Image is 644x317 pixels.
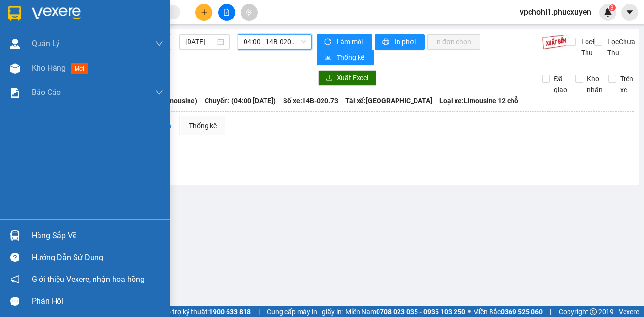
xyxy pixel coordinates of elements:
[512,6,599,18] span: vpchohl1.phucxuyen
[590,308,597,315] span: copyright
[32,273,145,285] span: Giới thiệu Vexere, nhận hoa hồng
[8,6,21,21] img: logo-vxr
[621,4,638,21] button: caret-down
[609,4,616,11] sup: 3
[155,40,163,48] span: down
[71,63,88,74] span: mới
[244,35,306,49] span: 04:00 - 14B-020.73
[10,88,20,98] img: solution-icon
[32,86,61,98] span: Báo cáo
[185,37,215,47] input: 13/10/2025
[10,230,20,241] img: warehouse-icon
[246,9,252,16] span: aim
[155,89,163,96] span: down
[473,306,543,317] span: Miền Bắc
[32,294,163,309] div: Phản hồi
[10,297,19,306] span: message
[10,275,19,284] span: notification
[427,34,480,50] button: In đơn chọn
[324,38,333,46] span: sync
[337,37,364,47] span: Làm mới
[345,95,432,106] span: Tài xế: [GEOGRAPHIC_DATA]
[395,37,417,47] span: In phơi
[468,310,471,314] span: ⚪️
[501,308,543,316] strong: 0369 525 060
[32,250,163,265] div: Hướng dẫn sử dụng
[542,34,569,50] img: 9k=
[189,120,217,131] div: Thống kê
[625,8,634,17] span: caret-down
[583,74,606,95] span: Kho nhận
[439,95,518,106] span: Loại xe: Limousine 12 chỗ
[317,34,372,50] button: syncLàm mới
[218,4,235,21] button: file-add
[324,54,333,62] span: bar-chart
[337,52,366,63] span: Thống kê
[10,39,20,49] img: warehouse-icon
[577,37,603,58] span: Lọc Đã Thu
[604,8,612,17] img: icon-new-feature
[10,253,19,262] span: question-circle
[345,306,465,317] span: Miền Nam
[604,37,637,58] span: Lọc Chưa Thu
[32,228,163,243] div: Hàng sắp về
[241,4,258,21] button: aim
[382,38,391,46] span: printer
[375,34,425,50] button: printerIn phơi
[610,4,614,11] span: 3
[10,63,20,74] img: warehouse-icon
[267,306,343,317] span: Cung cấp máy in - giấy in:
[317,50,374,65] button: bar-chartThống kê
[283,95,338,106] span: Số xe: 14B-020.73
[209,308,251,316] strong: 1900 633 818
[376,308,465,316] strong: 0708 023 035 - 0935 103 250
[318,70,376,86] button: downloadXuất Excel
[223,9,230,16] span: file-add
[162,306,251,317] span: Hỗ trợ kỹ thuật:
[550,306,551,317] span: |
[550,74,571,95] span: Đã giao
[32,63,66,73] span: Kho hàng
[32,37,60,50] span: Quản Lý
[616,74,637,95] span: Trên xe
[205,95,276,106] span: Chuyến: (04:00 [DATE])
[201,9,208,16] span: plus
[195,4,212,21] button: plus
[258,306,260,317] span: |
